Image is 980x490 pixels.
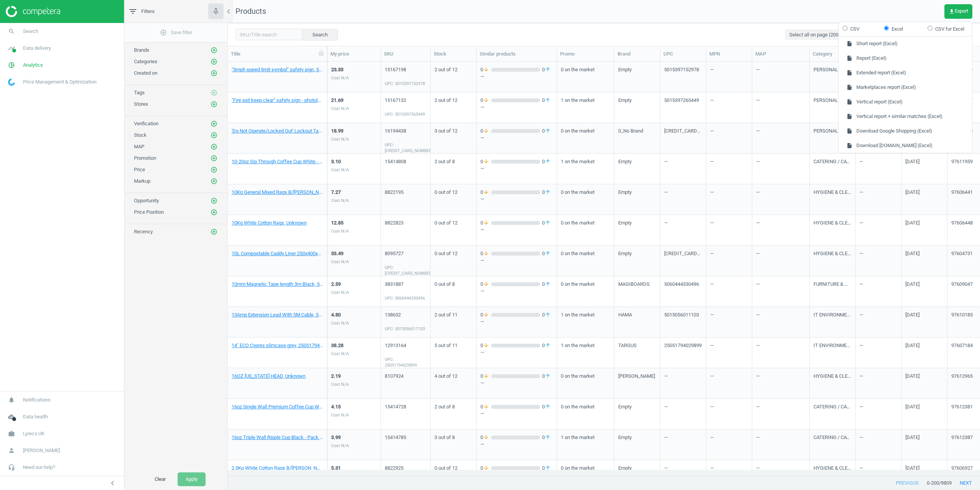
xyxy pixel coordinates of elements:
div: HYGIENE & CLEANING / WASTE MANAGEMENT / WASTE BAGS / WASTE BAGS [813,250,851,275]
i: add_circle_outline [211,166,217,173]
div: 25051794029899 [664,342,702,367]
a: "Fire exit keep clear" safety sign - photoluminescent, 5015397265449 [232,97,323,104]
div: — [710,308,748,336]
div: PERSONAL PROTECTION EQUIPMENT & WORKPLACE SAFETY / WORKPLACE SAFETY EQUIPMENT / RISK PREVENTION /... [813,128,851,152]
a: 2.5Kg White Cotton Rags B/[PERSON_NAME] Pk1, Unknown [232,465,323,472]
a: "5mph speed limit symbol" safety sign, 5015397152978 [232,66,323,73]
i: arrow_downward [483,97,489,104]
i: add_circle_outline [211,89,217,96]
span: Data health [23,413,48,420]
i: insert_drive_file [846,113,853,120]
span: Stock [134,132,147,138]
button: get_appExport [944,4,972,19]
div: Empty [618,158,632,183]
button: Search [302,29,338,40]
div: 2 out of 12 [434,93,472,122]
button: add_circle_outline [210,228,218,236]
div: 97606441 [951,189,973,214]
button: add_circle_outline [210,58,218,66]
div: — [710,338,748,367]
button: Short report (Excel) [839,36,972,51]
div: 15414808 [385,158,426,165]
i: add_circle_outline [211,143,217,150]
span: Products [235,7,266,16]
div: UPC: 5015397265449 [385,106,426,117]
div: FURNITURE & MEETING ROOM / BOARDS & FLIPCHARTS / WHITEBOARDS & ACCESSORIES / WHITEBOARD ACCESSORIES [813,281,851,306]
span: 0 [480,311,491,318]
div: — [710,216,748,244]
div: — [710,93,748,122]
span: Categories [134,59,157,64]
div: 4.80 [331,311,349,318]
i: arrow_downward [483,311,489,318]
span: 0 [480,342,491,349]
div: — [756,189,805,196]
span: Price Management & Optimization [23,79,96,85]
div: UPC: 5015056011103 [385,320,426,332]
div: 3831887 [385,281,426,288]
div: — [710,246,748,275]
div: Brand [617,51,657,57]
span: 0 [540,342,553,349]
i: arrow_downward [483,342,489,349]
div: 97609047 [951,281,973,306]
i: add_circle_outline [211,70,217,77]
div: 8822823 [385,220,426,226]
div: 18.99 [331,128,349,134]
div: — [756,281,805,288]
div: 97607184 [951,342,973,367]
div: Empty [618,220,632,244]
span: 0 [480,250,491,257]
div: 1 on the market [561,308,610,336]
div: HAMA [618,311,632,336]
button: add_circle_outline [210,131,218,139]
div: [DATE] [905,220,920,244]
div: Cost N/A [331,106,349,111]
span: 0 [540,97,553,104]
button: add_circle_outline [210,208,218,216]
img: ajHJNr6hYgQAAAAASUVORK5CYII= [6,6,60,17]
a: 16OZ [US_STATE] HEAD, Unknown [232,373,305,380]
span: Search [23,28,38,35]
span: Need our help? [23,464,55,471]
a: 10Kg White Cotton Rags, Unknown [232,220,307,226]
div: — [859,216,897,244]
div: PERSONAL PROTECTION EQUIPMENT & WORKPLACE SAFETY / WORKPLACE SAFETY EQUIPMENT / SAFETY SIGNS / SA... [813,97,851,122]
div: 2.59 [331,281,349,288]
i: arrow_downward [483,220,489,226]
div: 3.10 [331,158,349,165]
i: arrow_downward [483,250,489,257]
div: 97610185 [951,311,973,336]
span: Analytics [23,62,43,69]
div: Cost N/A [331,259,349,265]
div: 0 out of 12 [434,246,472,275]
div: 33.49 [331,250,349,257]
div: Cost N/A [331,290,349,295]
div: 5015397152978 [664,66,699,91]
div: — [859,338,897,367]
div: [DATE] [905,250,920,275]
a: 10-20oz Sip Through Coffee Cup White - Pack of 100, Unknown [232,158,323,165]
i: chevron_left [108,479,117,488]
div: 138632 [385,311,426,318]
span: 0 [480,220,491,226]
div: TARGUS [618,342,637,367]
i: add_circle_outline [211,209,217,216]
div: UPC: [CREDIT_CARD_NUMBER] [385,136,426,154]
i: add_circle_outline [211,228,217,235]
span: Lyreco UK [23,430,44,437]
span: 0 [480,158,491,165]
div: MAP [755,51,806,57]
span: [PERSON_NAME] [23,447,60,454]
i: arrow_upward [545,128,551,134]
button: add_circle_outline [210,143,218,151]
div: 8095727 [385,250,426,257]
i: arrow_downward [483,158,489,165]
span: 0 [540,281,553,288]
button: Extended report (Excel) [839,66,972,80]
div: 21.69 [331,97,349,104]
button: Select all on page (200) [785,29,844,40]
button: add_circle_outline [210,177,218,185]
i: cloud_done [4,410,19,424]
div: Promo [560,51,611,57]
